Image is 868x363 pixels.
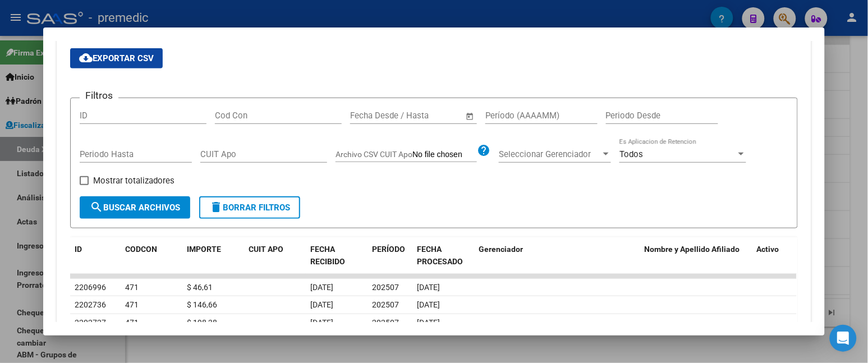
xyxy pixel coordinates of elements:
span: [DATE] [417,300,440,309]
datatable-header-cell: IMPORTE [182,237,244,274]
span: [DATE] [310,318,333,327]
span: CODCON [125,245,157,254]
span: Todos [619,149,643,159]
datatable-header-cell: Activo [752,237,797,274]
span: 202507 [372,283,399,292]
span: 2206996 [75,283,106,292]
h3: Filtros [80,89,118,102]
span: Borrar Filtros [209,203,290,213]
span: [DATE] [310,283,333,292]
span: CUIT APO [249,245,283,254]
span: PERÍODO [372,245,405,254]
mat-icon: search [90,200,103,214]
span: [DATE] [417,283,440,292]
datatable-header-cell: Gerenciador [474,237,640,274]
span: FECHA PROCESADO [417,245,463,266]
mat-icon: cloud_download [79,51,93,65]
datatable-header-cell: CUIT APO [244,237,306,274]
span: Mostrar totalizadores [93,174,174,187]
span: 202507 [372,300,399,309]
datatable-header-cell: ID [70,237,121,274]
span: IMPORTE [187,245,221,254]
span: 202507 [372,318,399,327]
span: ID [75,245,82,254]
span: 2202727 [75,318,106,327]
span: [DATE] [417,318,440,327]
span: FECHA RECIBIDO [310,245,345,266]
span: $ 46,61 [187,283,213,292]
span: $ 146,66 [187,300,217,309]
span: 2202736 [75,300,106,309]
datatable-header-cell: FECHA RECIBIDO [306,237,368,274]
span: 471 [125,318,139,327]
input: Archivo CSV CUIT Apo [412,150,477,160]
span: Buscar Archivos [90,203,180,213]
input: Fecha inicio [350,111,396,121]
span: $ 198,38 [187,318,217,327]
span: Exportar CSV [79,53,154,63]
datatable-header-cell: CODCON [121,237,160,274]
span: Gerenciador [479,245,523,254]
span: Activo [756,245,779,254]
button: Exportar CSV [70,48,163,68]
span: Seleccionar Gerenciador [499,149,601,159]
mat-icon: help [477,144,490,157]
datatable-header-cell: Nombre y Apellido Afiliado [640,237,752,274]
button: Buscar Archivos [80,196,190,219]
div: Open Intercom Messenger [830,325,857,352]
span: Nombre y Apellido Afiliado [644,245,740,254]
input: Fecha fin [406,111,460,121]
span: [DATE] [310,300,333,309]
button: Open calendar [463,110,476,123]
datatable-header-cell: PERÍODO [368,237,412,274]
span: 471 [125,283,139,292]
span: Archivo CSV CUIT Apo [336,150,412,159]
button: Borrar Filtros [199,196,300,219]
span: 471 [125,300,139,309]
datatable-header-cell: FECHA PROCESADO [412,237,474,274]
mat-icon: delete [209,200,223,214]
